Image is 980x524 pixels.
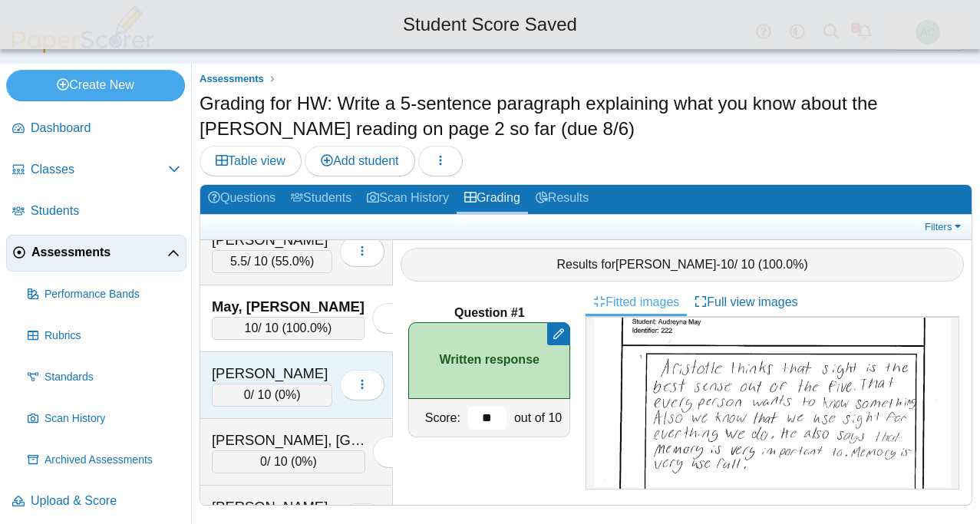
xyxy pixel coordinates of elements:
[212,430,365,450] div: [PERSON_NAME], [GEOGRAPHIC_DATA]
[510,399,569,437] div: out of 10
[31,120,180,137] span: Dashboard
[31,244,167,261] span: Assessments
[6,235,186,272] a: Assessments
[687,289,805,315] a: Full view images
[212,450,365,473] div: / 10 ( )
[6,152,186,189] a: Classes
[279,388,296,401] span: 0%
[6,110,186,147] a: Dashboard
[45,453,180,468] span: Archived Assessments
[409,399,464,437] div: Score:
[276,255,310,268] span: 55.0%
[295,455,312,468] span: 0%
[401,248,964,282] div: Results for - / 10 ( )
[212,297,365,317] div: May, [PERSON_NAME]
[212,250,332,273] div: / 10 ( )
[6,483,186,520] a: Upload & Score
[586,289,687,315] a: Fitted images
[6,70,185,101] a: Create New
[244,388,251,401] span: 0
[21,318,186,354] a: Rubrics
[45,411,180,427] span: Scan History
[200,91,972,142] h1: Grading for HW: Write a 5-sentence paragraph explaining what you know about the [PERSON_NAME] rea...
[457,185,528,213] a: Grading
[528,185,596,213] a: Results
[283,185,359,213] a: Students
[921,219,968,235] a: Filters
[21,276,186,313] a: Performance Bands
[286,321,328,335] span: 100.0%
[762,258,803,271] span: 100.0%
[31,203,180,219] span: Students
[12,12,968,38] div: Student Score Saved
[45,328,180,344] span: Rubrics
[260,455,267,468] span: 0
[31,161,168,178] span: Classes
[408,322,570,399] div: Written response
[196,70,268,89] a: Assessments
[21,442,186,479] a: Archived Assessments
[212,317,365,340] div: / 10 ( )
[21,359,186,396] a: Standards
[245,321,259,335] span: 10
[305,146,414,176] a: Add student
[230,255,247,268] span: 5.5
[454,305,525,321] b: Question #1
[212,497,332,517] div: [PERSON_NAME]
[212,364,332,384] div: [PERSON_NAME]
[200,185,283,213] a: Questions
[200,146,302,176] a: Table view
[31,493,180,509] span: Upload & Score
[45,370,180,385] span: Standards
[615,258,717,271] span: [PERSON_NAME]
[721,258,734,271] span: 10
[200,73,264,84] span: Assessments
[359,185,457,213] a: Scan History
[216,154,285,167] span: Table view
[21,400,186,437] a: Scan History
[321,154,398,167] span: Add student
[6,193,186,230] a: Students
[212,384,332,407] div: / 10 ( )
[6,42,160,55] a: PaperScorer
[212,230,332,250] div: [PERSON_NAME]
[45,287,180,302] span: Performance Bands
